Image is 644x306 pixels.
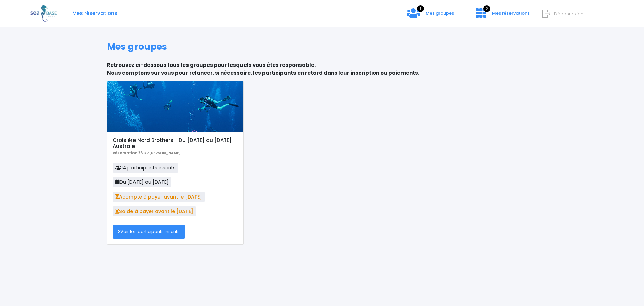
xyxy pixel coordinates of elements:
span: 1 [417,5,424,12]
span: Déconnexion [554,11,583,17]
span: Mes groupes [426,10,454,16]
span: Mes réservations [492,10,530,16]
b: Réservation 26 GP [PERSON_NAME] [113,150,181,156]
a: 1 Mes groupes [401,12,460,19]
span: 14 participants inscrits [113,163,178,173]
span: Solde à payer avant le [DATE] [113,206,196,216]
p: Retrouvez ci-dessous tous les groupes pour lesquels vous êtes responsable. Nous comptons sur vous... [107,61,537,77]
span: Du [DATE] au [DATE] [113,177,171,187]
span: Acompte à payer avant le [DATE] [113,192,205,202]
a: Voir les participants inscrits [113,225,185,238]
h1: Mes groupes [107,41,537,52]
span: 2 [483,5,490,12]
a: 2 Mes réservations [470,12,534,19]
h5: Croisière Nord Brothers - Du [DATE] au [DATE] - Australe [113,137,238,149]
